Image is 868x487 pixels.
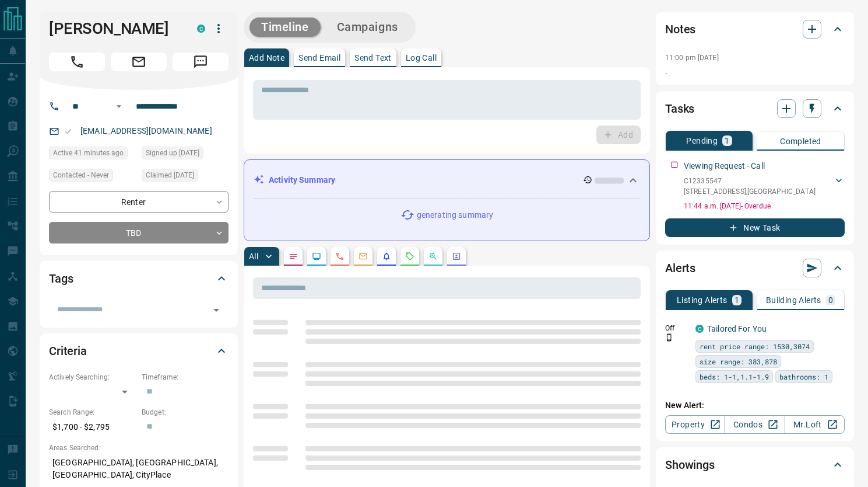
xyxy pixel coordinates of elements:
[254,169,640,191] div: Activity Summary
[335,252,345,261] svg: Calls
[725,415,785,434] a: Condos
[49,222,229,243] div: TBD
[695,325,704,333] div: condos.ca
[665,415,725,434] a: Property
[780,137,821,145] p: Completed
[49,418,136,437] p: $1,700 - $2,795
[197,25,205,33] div: condos.ca
[665,218,845,237] button: New Task
[49,19,180,38] h1: [PERSON_NAME]
[49,443,229,453] p: Areas Searched:
[49,265,229,293] div: Tags
[684,201,845,211] p: 11:44 a.m. [DATE] - Overdue
[249,252,258,260] p: All
[80,126,212,135] a: [EMAIL_ADDRESS][DOMAIN_NAME]
[735,296,739,304] p: 1
[684,173,845,199] div: C12335547[STREET_ADDRESS],[GEOGRAPHIC_DATA]
[665,99,694,118] h2: Tasks
[53,147,124,159] span: Active 41 minutes ago
[665,20,695,39] h2: Notes
[665,259,695,277] h2: Alerts
[684,186,816,197] p: [STREET_ADDRESS] , [GEOGRAPHIC_DATA]
[417,209,493,221] p: generating summary
[49,342,87,360] h2: Criteria
[49,147,136,163] div: Tue Aug 12 2025
[249,18,321,37] button: Timeline
[686,137,718,145] p: Pending
[146,147,199,159] span: Signed up [DATE]
[249,54,284,62] p: Add Note
[665,54,719,62] p: 11:00 pm [DATE]
[359,252,368,261] svg: Emails
[665,15,845,43] div: Notes
[785,415,845,434] a: Mr.Loft
[312,252,321,261] svg: Lead Browsing Activity
[406,54,437,62] p: Log Call
[684,176,816,186] p: C12335547
[111,53,167,71] span: Email
[269,174,335,186] p: Activity Summary
[766,296,821,304] p: Building Alerts
[677,296,728,304] p: Listing Alerts
[49,407,136,418] p: Search Range:
[142,407,229,418] p: Budget:
[665,455,715,474] h2: Showings
[325,18,410,37] button: Campaigns
[142,147,229,163] div: Sun Mar 30 2025
[49,453,229,485] p: [GEOGRAPHIC_DATA], [GEOGRAPHIC_DATA], [GEOGRAPHIC_DATA], CityPlace
[142,372,229,382] p: Timeframe:
[146,169,194,181] span: Claimed [DATE]
[452,252,461,261] svg: Agent Actions
[49,337,229,365] div: Criteria
[112,99,126,113] button: Open
[665,399,845,412] p: New Alert:
[707,324,767,333] a: Tailored For You
[405,252,414,261] svg: Requests
[354,54,392,62] p: Send Text
[49,53,105,71] span: Call
[382,252,391,261] svg: Listing Alerts
[684,160,765,172] p: Viewing Request - Call
[700,356,777,367] span: size range: 383,878
[700,340,810,352] span: rent price range: 1530,3074
[665,323,688,333] p: Off
[298,54,340,62] p: Send Email
[208,302,224,318] button: Open
[49,191,229,213] div: Renter
[665,95,845,123] div: Tasks
[289,252,298,261] svg: Notes
[428,252,438,261] svg: Opportunities
[700,371,769,382] span: beds: 1-1,1.1-1.9
[665,451,845,479] div: Showings
[665,65,845,78] p: .
[665,254,845,282] div: Alerts
[173,53,229,71] span: Message
[142,169,229,185] div: Sun Mar 30 2025
[665,333,673,342] svg: Push Notification Only
[64,127,72,135] svg: Email Valid
[53,169,109,181] span: Contacted - Never
[779,371,828,382] span: bathrooms: 1
[828,296,833,304] p: 0
[725,137,729,145] p: 1
[49,269,73,288] h2: Tags
[49,372,136,382] p: Actively Searching:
